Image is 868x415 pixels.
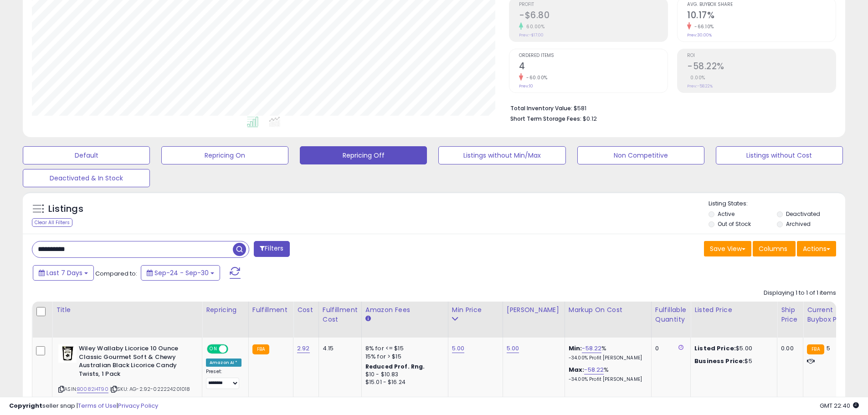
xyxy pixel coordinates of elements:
div: 8% for <= $15 [365,344,441,353]
div: 15% for > $15 [365,353,441,361]
div: Fulfillment Cost [323,305,358,324]
img: 41NqDgXo7LL._SL40_.jpg [58,344,77,363]
button: Listings without Min/Max [438,146,565,164]
th: The percentage added to the cost of goods (COGS) that forms the calculator for Min & Max prices. [565,302,651,338]
b: Min: [569,344,582,353]
small: Amazon Fees. [365,315,371,323]
label: Active [718,210,734,218]
small: -66.10% [691,23,714,30]
b: Max: [569,365,585,374]
span: | SKU: AG-2.92-022224201018 [110,385,190,393]
button: Save View [704,241,751,256]
a: 2.92 [297,344,310,353]
button: Deactivated & In Stock [23,169,150,187]
span: Compared to: [95,269,137,278]
li: $581 [510,102,829,113]
div: Preset: [206,369,241,389]
small: 60.00% [523,23,544,30]
a: Privacy Policy [118,401,158,410]
button: Sep-24 - Sep-30 [141,265,220,281]
button: Non Competitive [577,146,704,164]
div: % [569,344,644,361]
span: OFF [227,345,241,353]
div: $5.00 [694,344,770,353]
div: Listed Price [694,305,773,315]
span: $0.12 [583,114,597,123]
div: Displaying 1 to 1 of 1 items [764,289,836,297]
small: -60.00% [523,74,548,81]
small: Prev: -$17.00 [519,32,544,38]
div: Min Price [452,305,499,315]
label: Out of Stock [718,220,751,228]
span: 2025-10-8 22:40 GMT [820,401,859,410]
button: Columns [753,241,796,256]
button: Default [23,146,150,164]
p: Listing States: [709,200,845,208]
span: Avg. Buybox Share [687,2,836,7]
div: Fulfillable Quantity [655,305,687,324]
a: B0082I4T90 [77,385,108,393]
div: Amazon Fees [365,305,444,315]
div: Clear All Filters [32,218,72,227]
label: Deactivated [786,210,820,218]
b: Business Price: [694,357,745,365]
span: Last 7 Days [46,268,82,277]
span: Ordered Items [519,53,668,58]
div: $15.01 - $16.24 [365,379,441,386]
div: seller snap | | [9,402,158,410]
b: Reduced Prof. Rng. [365,363,425,370]
p: -34.00% Profit [PERSON_NAME] [569,376,644,383]
button: Listings without Cost [716,146,843,164]
div: Cost [297,305,315,315]
button: Actions [797,241,836,256]
div: [PERSON_NAME] [507,305,561,315]
b: Short Term Storage Fees: [510,115,581,123]
h2: -58.22% [687,61,836,73]
small: FBA [252,344,269,354]
strong: Copyright [9,401,42,410]
small: FBA [807,344,824,354]
b: Listed Price: [694,344,736,353]
b: Total Inventory Value: [510,104,572,112]
small: Prev: 30.00% [687,32,712,38]
a: Terms of Use [78,401,117,410]
div: 4.15 [323,344,354,353]
small: 0.00% [687,74,705,81]
b: Wiley Wallaby Licorice 10 Ounce Classic Gourmet Soft & Chewy Australian Black Licorice Candy Twis... [79,344,190,380]
span: 5 [827,344,830,353]
a: -58.22 [584,365,604,374]
button: Repricing Off [300,146,427,164]
div: Title [56,305,198,315]
span: ROI [687,53,836,58]
p: -34.00% Profit [PERSON_NAME] [569,355,644,361]
span: Profit [519,2,668,7]
div: % [569,366,644,383]
div: Markup on Cost [569,305,647,315]
span: ON [208,345,219,353]
a: 5.00 [452,344,465,353]
h2: 4 [519,61,668,73]
span: Columns [759,244,787,253]
h2: 10.17% [687,10,836,22]
h2: -$6.80 [519,10,668,22]
div: 0 [655,344,683,353]
div: Current Buybox Price [807,305,854,324]
div: $10 - $10.83 [365,371,441,379]
a: 5.00 [507,344,519,353]
button: Filters [254,241,289,257]
div: Amazon AI * [206,359,241,367]
small: Prev: 10 [519,83,533,89]
a: -58.22 [582,344,601,353]
button: Last 7 Days [33,265,94,281]
div: Ship Price [781,305,799,324]
div: $5 [694,357,770,365]
h5: Listings [48,203,83,215]
div: Repricing [206,305,245,315]
div: 0.00 [781,344,796,353]
label: Archived [786,220,811,228]
div: Fulfillment [252,305,289,315]
span: Sep-24 - Sep-30 [154,268,209,277]
button: Repricing On [161,146,288,164]
small: Prev: -58.22% [687,83,713,89]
